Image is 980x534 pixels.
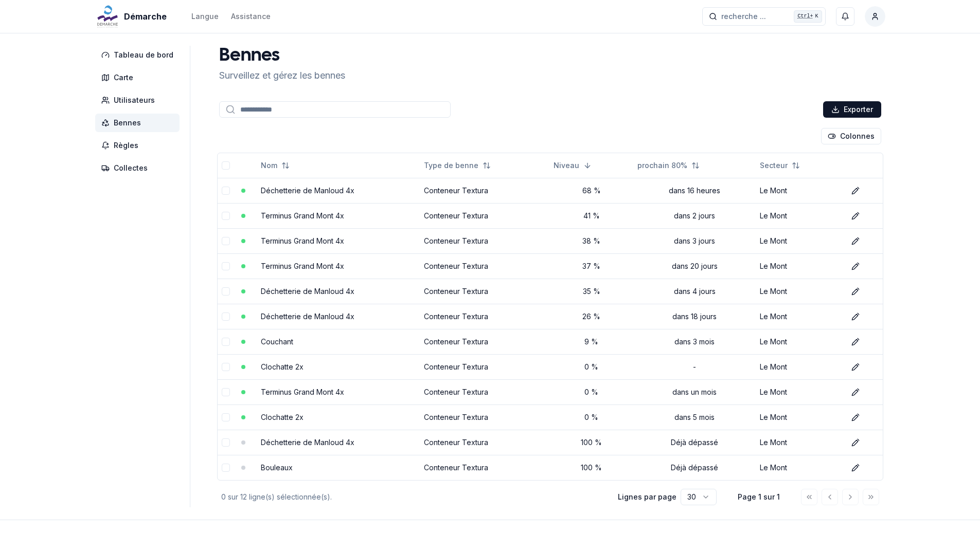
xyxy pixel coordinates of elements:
td: Le Mont [756,404,843,430]
div: Déjà dépassé [637,463,752,473]
button: select-row [222,212,230,220]
div: 100 % [554,437,629,448]
button: Langue [191,10,219,23]
td: Le Mont [756,228,843,253]
td: Conteneur Textura [420,304,550,329]
div: 68 % [554,186,629,196]
div: dans 3 mois [637,337,752,347]
a: Clochatte 2x [261,413,304,421]
a: Déchetterie de Manloud 4x [261,287,354,296]
a: Utilisateurs [95,91,184,109]
div: 35 % [554,286,629,297]
div: dans 16 heures [637,186,752,196]
div: Page 1 sur 1 [733,492,785,502]
td: Conteneur Textura [420,430,550,455]
td: Conteneur Textura [420,404,550,430]
span: Secteur [760,160,788,171]
td: Conteneur Textura [420,354,550,379]
a: Clochatte 2x [261,362,304,371]
a: Déchetterie de Manloud 4x [261,438,354,447]
span: recherche ... [721,11,766,22]
div: 0 sur 12 ligne(s) sélectionnée(s). [221,492,601,502]
div: Langue [191,11,219,22]
div: dans 18 jours [637,311,752,322]
button: Cocher les colonnes [821,128,881,144]
div: 38 % [554,236,629,246]
td: Conteneur Textura [420,329,550,354]
a: Déchetterie de Manloud 4x [261,312,354,321]
td: Le Mont [756,304,843,329]
span: prochain 80% [637,160,687,171]
span: Carte [114,72,133,83]
a: Tableau de bord [95,46,184,64]
div: Déjà dépassé [637,437,752,448]
button: select-row [222,262,230,270]
p: Surveillez et gérez les bennes [219,68,345,83]
td: Conteneur Textura [420,455,550,480]
a: Bennes [95,114,184,132]
button: Not sorted. Click to sort ascending. [418,157,497,174]
div: dans 4 jours [637,286,752,297]
a: Règles [95,136,184,155]
button: select-row [222,338,230,346]
button: select-row [222,287,230,296]
button: Not sorted. Click to sort ascending. [255,157,296,174]
a: Couchant [261,337,293,346]
span: Utilisateurs [114,95,155,105]
td: Le Mont [756,329,843,354]
button: Exporter [823,101,881,118]
div: 0 % [554,387,629,397]
button: select-row [222,237,230,245]
button: select-row [222,388,230,396]
button: Sorted descending. Click to sort ascending. [547,157,598,174]
p: Lignes par page [618,492,676,502]
h1: Bennes [219,46,345,66]
td: Le Mont [756,430,843,455]
button: select-row [222,438,230,447]
td: Le Mont [756,354,843,379]
span: Démarche [124,10,167,23]
div: dans un mois [637,387,752,397]
button: select-row [222,464,230,472]
div: dans 5 mois [637,412,752,422]
button: Not sorted. Click to sort ascending. [631,157,706,174]
button: recherche ...Ctrl+K [702,7,826,26]
a: Carte [95,68,184,87]
td: Conteneur Textura [420,279,550,304]
td: Conteneur Textura [420,228,550,253]
a: Terminus Grand Mont 4x [261,262,344,270]
div: 0 % [554,362,629,372]
img: Démarche Logo [95,4,120,29]
a: Déchetterie de Manloud 4x [261,186,354,195]
div: 41 % [554,211,629,221]
span: Type de benne [424,160,478,171]
div: dans 2 jours [637,211,752,221]
div: 9 % [554,337,629,347]
td: Le Mont [756,178,843,203]
div: dans 20 jours [637,261,752,271]
td: Le Mont [756,203,843,228]
div: 26 % [554,311,629,322]
div: dans 3 jours [637,236,752,246]
a: Terminus Grand Mont 4x [261,211,344,220]
span: Collectes [114,163,148,173]
div: 37 % [554,261,629,271]
span: Tableau de bord [114,50,173,60]
button: select-row [222,413,230,421]
td: Conteneur Textura [420,253,550,279]
span: Bennes [114,118,141,128]
td: Le Mont [756,253,843,279]
div: - [637,362,752,372]
div: 100 % [554,463,629,473]
a: Démarche [95,10,171,23]
td: Conteneur Textura [420,178,550,203]
button: select-row [222,363,230,371]
a: Terminus Grand Mont 4x [261,388,344,396]
td: Conteneur Textura [420,379,550,404]
td: Le Mont [756,379,843,404]
a: Terminus Grand Mont 4x [261,236,344,245]
a: Assistance [231,10,271,23]
button: Not sorted. Click to sort ascending. [754,157,806,174]
a: Bouleaux [261,463,293,472]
